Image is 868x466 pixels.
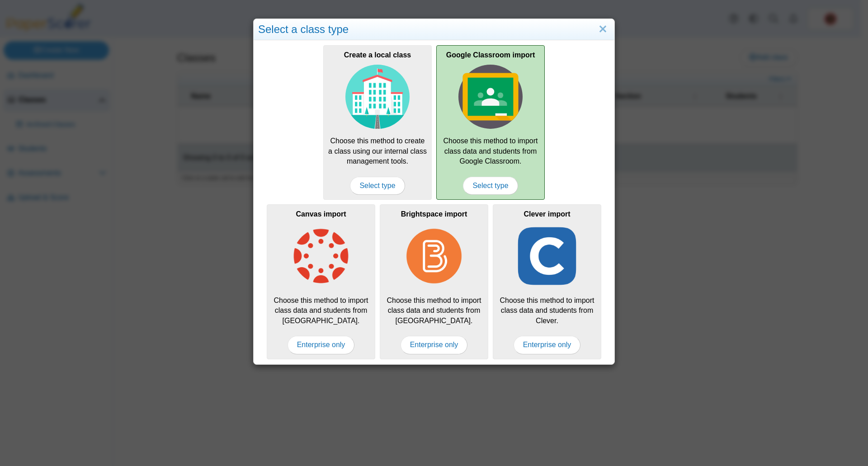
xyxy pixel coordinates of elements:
img: class-type-google-classroom.svg [458,65,523,129]
b: Clever import [524,210,570,218]
img: class-type-brightspace.png [402,224,466,288]
a: Create a local class Choose this method to create a class using our internal class management too... [323,45,432,200]
div: Choose this method to import class data and students from Clever. [493,204,601,359]
div: Choose this method to import class data and students from [GEOGRAPHIC_DATA]. [380,204,488,359]
div: Choose this method to import class data and students from Google Classroom. [436,45,545,200]
b: Brightspace import [401,210,467,218]
div: Choose this method to create a class using our internal class management tools. [323,45,432,200]
span: Enterprise only [288,336,355,354]
img: class-type-canvas.png [289,224,353,288]
img: class-type-clever.png [515,224,579,288]
span: Enterprise only [401,336,468,354]
div: Select a class type [254,19,614,40]
img: class-type-local.svg [345,65,410,129]
div: Choose this method to import class data and students from [GEOGRAPHIC_DATA]. [267,204,375,359]
a: Close [596,22,610,37]
b: Google Classroom import [446,51,535,59]
b: Create a local class [344,51,411,59]
span: Select type [350,177,405,195]
a: Google Classroom import Choose this method to import class data and students from Google Classroo... [436,45,545,200]
span: Enterprise only [514,336,581,354]
b: Canvas import [296,210,346,218]
span: Select type [463,177,518,195]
